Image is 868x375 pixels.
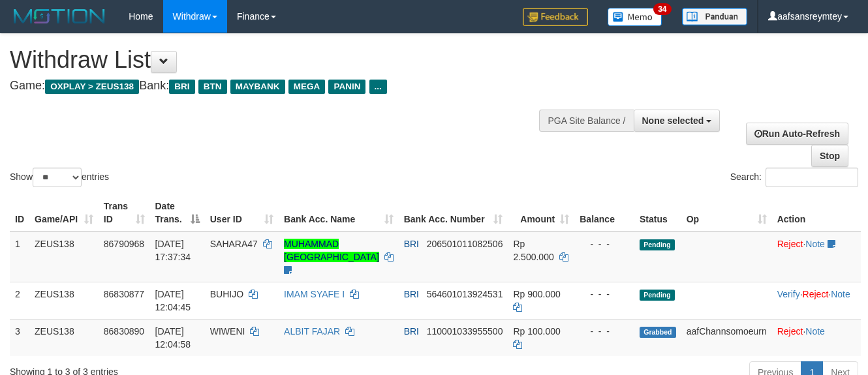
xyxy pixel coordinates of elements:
span: BUHIJO [210,289,243,299]
span: 34 [653,3,671,15]
span: Copy 110001033955500 to clipboard [427,326,503,337]
div: - - - [580,288,629,301]
input: Search: [766,168,858,187]
img: Feedback.jpg [523,8,588,26]
span: Rp 100.000 [513,326,560,337]
a: Verify [777,289,800,299]
a: MUHAMMAD [GEOGRAPHIC_DATA] [284,239,379,262]
a: Reject [803,289,829,299]
th: Action [772,194,861,232]
td: 3 [10,319,29,356]
th: Amount: activate to sort column ascending [508,194,574,232]
img: panduan.png [682,8,747,25]
td: · · [772,282,861,319]
h4: Game: Bank: [10,80,566,93]
img: Button%20Memo.svg [608,8,662,26]
span: BRI [404,289,419,299]
img: MOTION_logo.png [10,7,109,26]
td: · [772,319,861,356]
a: Stop [811,145,848,167]
span: [DATE] 17:37:34 [155,239,191,262]
a: ALBIT FAJAR [284,326,340,337]
span: Copy 206501011082506 to clipboard [427,239,503,249]
span: BRI [404,239,419,249]
td: ZEUS138 [29,319,99,356]
div: - - - [580,325,629,338]
th: Balance [574,194,634,232]
span: MEGA [288,80,326,94]
span: None selected [642,115,704,126]
span: MAYBANK [230,80,285,94]
span: Grabbed [640,327,676,338]
td: ZEUS138 [29,232,99,282]
a: Note [805,326,825,337]
span: PANIN [328,80,365,94]
td: · [772,232,861,282]
a: IMAM SYAFE I [284,289,345,299]
span: [DATE] 12:04:45 [155,289,191,312]
span: Rp 2.500.000 [513,239,553,262]
div: PGA Site Balance / [539,110,633,132]
span: SAHARA47 [210,239,258,249]
th: User ID: activate to sort column ascending [205,194,279,232]
span: BRI [169,80,194,94]
span: 86830890 [104,326,144,337]
h1: Withdraw List [10,47,566,73]
a: Reject [777,326,803,337]
a: Note [805,239,825,249]
th: ID [10,194,29,232]
a: Note [831,289,850,299]
label: Search: [730,168,858,187]
th: Op: activate to sort column ascending [681,194,772,232]
button: None selected [634,110,721,132]
span: [DATE] 12:04:58 [155,326,191,350]
select: Showentries [33,168,82,187]
th: Bank Acc. Number: activate to sort column ascending [399,194,508,232]
th: Date Trans.: activate to sort column descending [150,194,205,232]
span: Pending [640,239,675,250]
span: Rp 900.000 [513,289,560,299]
span: ... [369,80,387,94]
span: OXPLAY > ZEUS138 [45,80,139,94]
a: Reject [777,239,803,249]
span: Copy 564601013924531 to clipboard [427,289,503,299]
label: Show entries [10,168,109,187]
span: Pending [640,290,675,301]
div: - - - [580,237,629,250]
td: 2 [10,282,29,319]
span: 86790968 [104,239,144,249]
th: Game/API: activate to sort column ascending [29,194,99,232]
td: aafChannsomoeurn [681,319,772,356]
span: 86830877 [104,289,144,299]
span: BRI [404,326,419,337]
a: Run Auto-Refresh [746,123,848,145]
span: BTN [198,80,227,94]
td: 1 [10,232,29,282]
th: Trans ID: activate to sort column ascending [99,194,150,232]
span: WIWENI [210,326,245,337]
td: ZEUS138 [29,282,99,319]
th: Status [634,194,681,232]
th: Bank Acc. Name: activate to sort column ascending [279,194,399,232]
